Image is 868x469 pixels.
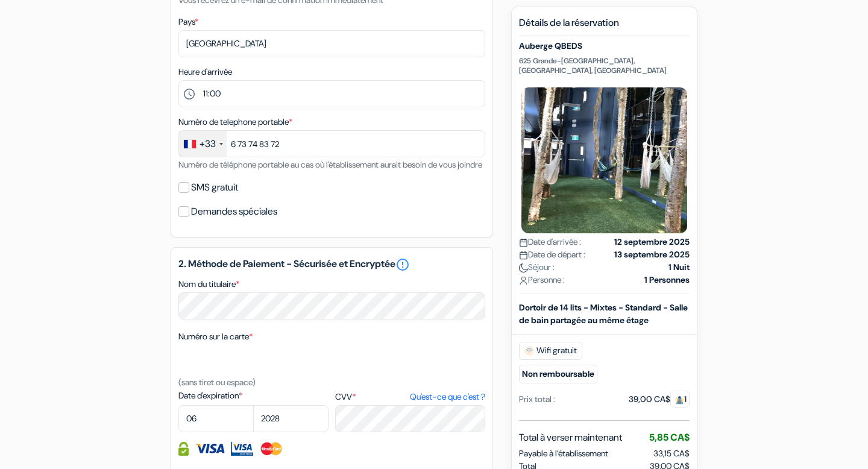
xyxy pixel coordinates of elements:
label: Numéro sur la carte [178,330,253,343]
label: CVV [335,391,485,403]
input: 6 12 34 56 78 [178,130,485,157]
img: calendar.svg [519,251,528,260]
a: error_outline [395,257,410,272]
span: 1 [670,391,690,408]
img: guest.svg [675,395,684,404]
h5: Auberge QBEDS [519,42,690,52]
h5: 2. Méthode de Paiement - Sécurisée et Encryptée [178,257,485,272]
label: Numéro de telephone portable [178,116,292,128]
div: +33 [200,137,216,151]
h5: Détails de la réservation [519,17,690,36]
img: calendar.svg [519,238,528,247]
img: Visa Electron [231,442,253,456]
div: France: +33 [179,131,227,157]
span: Total à verser maintenant [519,430,622,445]
span: Séjour : [519,261,555,274]
b: Dortoir de 14 lits - Mixtes - Standard - Salle de bain partagée au même étage [519,302,688,326]
label: Pays [178,16,198,28]
span: Wifi gratuit [519,342,582,360]
img: Information de carte de crédit entièrement encryptée et sécurisée [178,442,189,456]
img: moon.svg [519,263,528,272]
p: 625 Grande-[GEOGRAPHIC_DATA], [GEOGRAPHIC_DATA], [GEOGRAPHIC_DATA] [519,56,690,75]
span: Date de départ : [519,248,585,261]
label: Demandes spéciales [191,203,277,220]
div: Prix total : [519,393,555,406]
div: 39,00 CA$ [629,393,690,406]
img: Master Card [259,442,284,456]
img: user_icon.svg [519,276,528,285]
small: (sans tiret ou espace) [178,377,256,388]
span: 33,15 CA$ [653,448,690,459]
span: Date d'arrivée : [519,236,581,248]
small: Non remboursable [519,365,597,383]
a: Qu'est-ce que c'est ? [410,391,485,403]
strong: 1 Personnes [644,274,690,286]
small: Numéro de téléphone portable au cas où l'établissement aurait besoin de vous joindre [178,159,482,170]
label: Heure d'arrivée [178,66,232,78]
span: 5,85 CA$ [649,431,690,444]
img: free_wifi.svg [524,346,534,356]
label: SMS gratuit [191,179,238,196]
img: Visa [195,442,225,456]
strong: 13 septembre 2025 [614,248,690,261]
label: Date d'expiration [178,389,329,402]
span: Personne : [519,274,565,286]
strong: 1 Nuit [668,261,690,274]
span: Payable à l’établissement [519,447,608,460]
strong: 12 septembre 2025 [614,236,690,248]
label: Nom du titulaire [178,278,239,291]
